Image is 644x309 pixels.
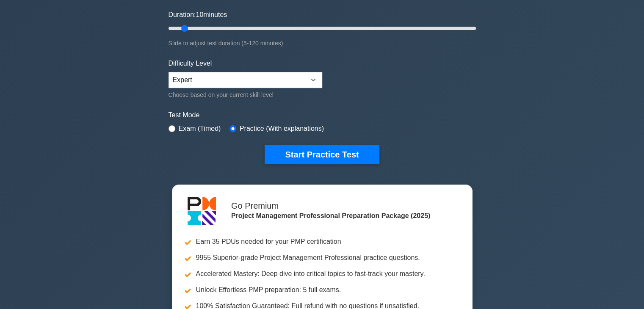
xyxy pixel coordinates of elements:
[169,110,476,120] label: Test Mode
[240,124,324,134] label: Practice (With explanations)
[196,11,203,18] span: 10
[169,38,476,48] div: Slide to adjust test duration (5-120 minutes)
[169,10,227,20] label: Duration: minutes
[169,90,322,100] div: Choose based on your current skill level
[179,124,221,134] label: Exam (Timed)
[169,58,212,69] label: Difficulty Level
[265,145,379,164] button: Start Practice Test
